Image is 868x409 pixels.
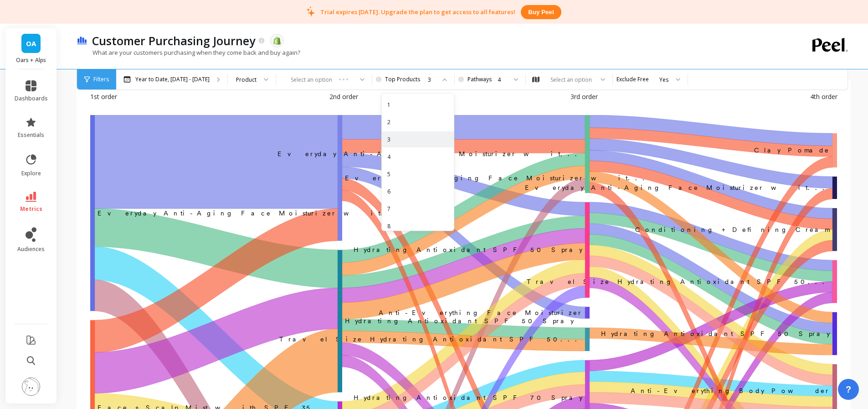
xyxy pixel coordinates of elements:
span: audiences [17,246,45,253]
img: audience_map.svg [532,76,539,83]
text: Travel Size Hydrating Antioxidant SPF 50... [527,278,830,285]
span: metrics [20,205,42,213]
div: Select an option [549,75,593,84]
div: 4 [498,75,506,84]
img: api.shopify.svg [273,37,281,45]
div: 4 [387,152,448,161]
div: 2 [387,118,448,126]
text: Hydrating Antioxidant SPF 50 Spray [601,330,830,337]
div: 6 [387,187,448,196]
span: explore [21,170,41,177]
text: Everyday Anti-Aging Face Moisturizer wit... [525,184,830,191]
span: 1st order [90,92,117,101]
p: Year to Date, [DATE] - [DATE] [135,76,210,83]
div: 3 [428,75,435,84]
p: Customer Purchasing Journey [92,33,255,48]
span: ? [846,383,851,396]
div: Yes [659,75,668,84]
span: dashboards [15,95,48,102]
img: profile picture [22,378,40,396]
div: 5 [387,170,448,178]
div: 1 [387,100,448,109]
text: ‌Everyday Anti-Aging Face Moisturizer wit... [98,210,402,217]
img: header icon [77,37,87,45]
span: Filters [93,76,109,83]
text: ​Hydrating Antioxidant SPF 70 Spray [354,394,583,401]
text: ​Anti-Everything Face Moisturizer [379,309,582,316]
div: 3 [387,135,448,144]
span: OA [26,38,36,49]
text: ​Hydrating Antioxidant SPF 50 Spray [354,246,583,253]
span: 3rd order [570,92,598,101]
text: ​Travel Size Hydrating Antioxidant SPF 50... [279,336,582,343]
text: Everyday Anti-Aging Face Moisturizer wit... [345,174,650,182]
text: Clay Pomade [754,147,830,154]
button: Buy peel [521,5,561,19]
text: Conditioning + Defining Cream [635,226,830,233]
span: 2nd order [329,92,358,101]
p: Oars + Alps [15,57,48,64]
p: Trial expires [DATE]. Upgrade the plan to get access to all features! [320,8,515,16]
span: 4th order [810,92,837,101]
text: Anti-Everything Body Powder [631,387,830,394]
text: ​Everyday Anti-Aging Face Moisturizer wit... [277,150,582,157]
div: 7 [387,204,448,213]
p: What are your customers purchasing when they come back and buy again? [77,48,300,57]
div: Product [236,75,257,84]
span: essentials [18,131,44,139]
text: Hydrating Antioxidant SPF 50 Spray [345,317,574,325]
button: ? [838,379,859,400]
div: 8 [387,222,448,231]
